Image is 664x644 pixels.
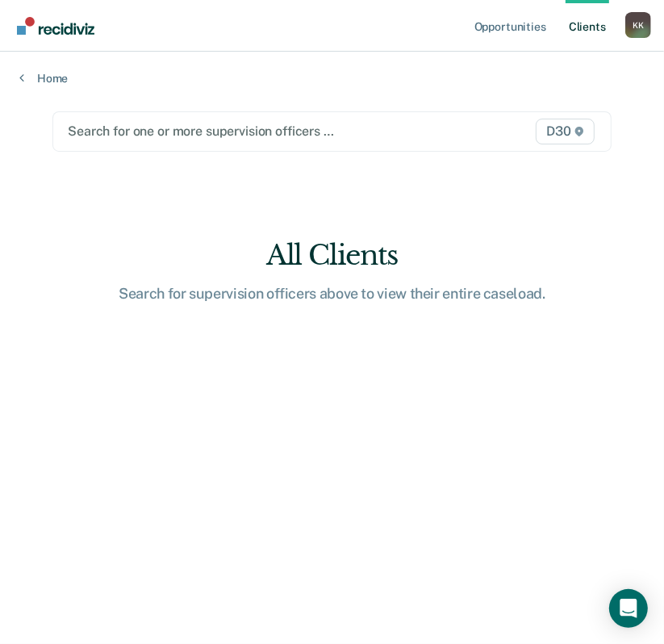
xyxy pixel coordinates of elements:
[17,17,94,35] img: Recidiviz
[625,12,651,38] div: K K
[536,119,594,144] span: D30
[74,239,591,272] div: All Clients
[19,71,645,86] a: Home
[625,12,651,38] button: Profile dropdown button
[609,589,648,628] div: Open Intercom Messenger
[74,285,591,303] div: Search for supervision officers above to view their entire caseload.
